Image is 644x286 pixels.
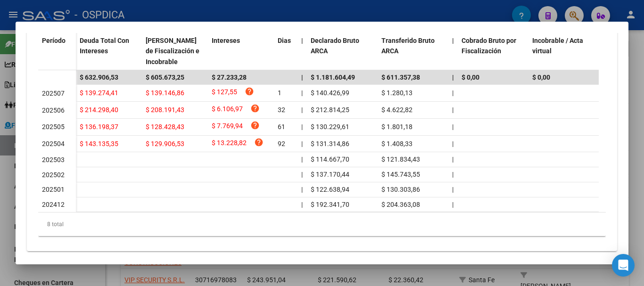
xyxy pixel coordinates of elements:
[311,140,349,147] span: $ 131.314,86
[278,37,291,44] span: Dias
[80,74,118,81] span: $ 632.906,53
[452,123,454,131] span: |
[452,89,454,97] span: |
[452,106,454,114] span: |
[301,201,303,208] span: |
[452,186,454,193] span: |
[254,138,264,147] i: help
[146,74,184,81] span: $ 605.673,25
[245,87,254,96] i: help
[212,87,237,99] span: $ 127,55
[311,89,349,97] span: $ 140.426,99
[452,155,454,163] span: |
[42,140,65,147] span: 202504
[532,74,550,81] span: $ 0,00
[274,31,297,72] datatable-header-cell: Dias
[146,140,184,147] span: $ 129.906,53
[311,155,349,163] span: $ 114.667,70
[381,89,413,97] span: $ 1.280,13
[301,186,303,193] span: |
[381,37,435,55] span: Transferido Bruto ARCA
[301,140,303,147] span: |
[301,155,303,163] span: |
[278,140,285,147] span: 92
[146,37,199,66] span: [PERSON_NAME] de Fiscalización e Incobrable
[42,156,65,163] span: 202503
[458,31,528,72] datatable-header-cell: Cobrado Bruto por Fiscalización
[42,123,65,131] span: 202505
[301,74,303,81] span: |
[42,90,65,97] span: 202507
[212,37,240,44] span: Intereses
[80,89,118,97] span: $ 139.274,41
[142,31,208,72] datatable-header-cell: Deuda Bruta Neto de Fiscalización e Incobrable
[307,31,378,72] datatable-header-cell: Declarado Bruto ARCA
[38,31,76,70] datatable-header-cell: Período
[212,121,243,133] span: $ 7.769,94
[278,106,285,114] span: 32
[381,106,413,114] span: $ 4.622,82
[381,155,420,163] span: $ 121.834,43
[462,37,516,55] span: Cobrado Bruto por Fiscalización
[528,31,599,72] datatable-header-cell: Incobrable / Acta virtual
[311,186,349,193] span: $ 122.638,94
[212,138,247,150] span: $ 13.228,82
[452,37,454,44] span: |
[42,201,65,208] span: 202412
[381,140,413,147] span: $ 1.408,33
[76,31,142,72] datatable-header-cell: Deuda Total Con Intereses
[311,37,359,55] span: Declarado Bruto ARCA
[278,123,285,131] span: 61
[42,171,65,179] span: 202502
[80,140,118,147] span: $ 143.135,35
[250,121,260,130] i: help
[311,106,349,114] span: $ 212.814,25
[301,123,303,131] span: |
[42,106,65,114] span: 202506
[250,104,260,113] i: help
[311,123,349,131] span: $ 130.229,61
[42,186,65,193] span: 202501
[146,123,184,131] span: $ 128.428,43
[452,201,454,208] span: |
[311,201,349,208] span: $ 192.341,70
[212,104,243,116] span: $ 6.106,97
[452,140,454,147] span: |
[212,74,247,81] span: $ 27.233,28
[38,212,606,236] div: 8 total
[297,31,307,72] datatable-header-cell: |
[146,106,184,114] span: $ 208.191,43
[381,186,420,193] span: $ 130.303,86
[462,74,479,81] span: $ 0,00
[80,123,118,131] span: $ 136.198,37
[80,37,129,55] span: Deuda Total Con Intereses
[532,37,583,55] span: Incobrable / Acta virtual
[301,171,303,178] span: |
[378,31,448,72] datatable-header-cell: Transferido Bruto ARCA
[278,89,281,97] span: 1
[80,106,118,114] span: $ 214.298,40
[452,74,454,81] span: |
[452,171,454,178] span: |
[612,254,635,277] div: Open Intercom Messenger
[311,171,349,178] span: $ 137.170,44
[381,171,420,178] span: $ 145.743,55
[42,37,66,44] span: Período
[146,89,184,97] span: $ 139.146,86
[301,37,303,44] span: |
[381,74,420,81] span: $ 611.357,38
[381,123,413,131] span: $ 1.801,18
[311,74,355,81] span: $ 1.181.604,49
[448,31,458,72] datatable-header-cell: |
[301,106,303,114] span: |
[208,31,274,72] datatable-header-cell: Intereses
[381,201,420,208] span: $ 204.363,08
[301,89,303,97] span: |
